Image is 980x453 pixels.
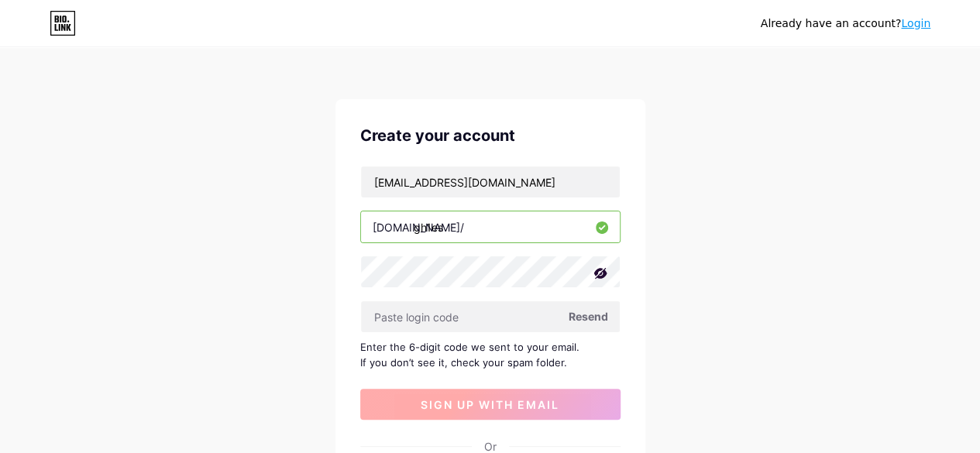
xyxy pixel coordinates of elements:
input: Paste login code [361,301,620,332]
span: sign up with email [421,398,559,411]
div: [DOMAIN_NAME]/ [373,219,464,235]
a: Login [901,17,930,29]
span: Resend [569,308,608,324]
div: Enter the 6-digit code we sent to your email. If you don’t see it, check your spam folder. [360,339,621,370]
input: username [361,211,620,242]
input: Email [361,166,620,197]
div: Already have an account? [761,15,930,32]
div: Create your account [360,124,621,147]
button: sign up with email [360,389,621,420]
